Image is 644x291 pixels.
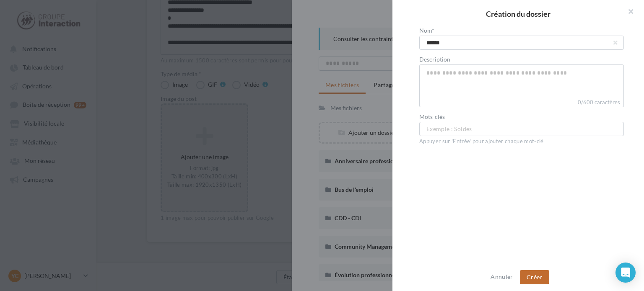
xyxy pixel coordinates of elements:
[419,138,624,145] div: Appuyer sur 'Entrée' pour ajouter chaque mot-clé
[615,263,636,283] div: Open Intercom Messenger
[406,10,631,18] h2: Création du dossier
[426,124,472,134] span: Exemple : Soldes
[419,98,624,107] label: 0/600 caractères
[419,57,624,62] label: Description
[487,272,516,282] button: Annuler
[419,114,624,120] label: Mots-clés
[520,270,549,284] button: Créer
